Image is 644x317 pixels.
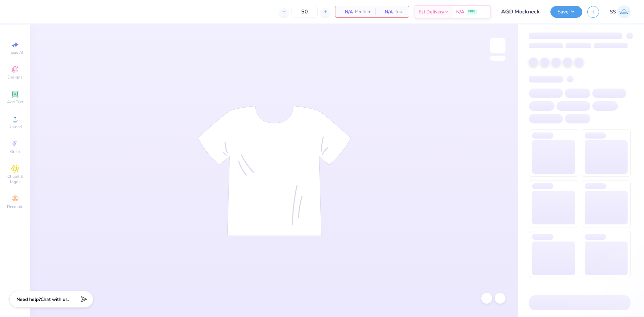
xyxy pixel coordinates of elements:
span: N/A [379,8,393,15]
span: Upload [8,124,22,129]
input: Untitled Design [496,5,545,18]
span: Image AI [7,50,23,55]
span: Designs [8,74,22,80]
span: Clipart & logos [3,174,27,184]
img: tee-skeleton.svg [198,106,351,236]
span: Est. Delivery [419,8,444,15]
span: FREE [468,9,475,14]
span: Greek [10,149,20,154]
span: SS [610,8,616,16]
img: Sam Snyder [618,5,631,18]
span: Per Item [355,8,371,15]
span: N/A [339,8,353,15]
button: Save [550,6,582,18]
span: Add Text [7,99,23,105]
span: Chat with us. [41,296,69,303]
span: N/A [456,8,464,15]
span: Total [395,8,405,15]
input: – – [291,6,318,18]
a: SS [610,5,631,18]
span: Decorate [7,204,23,209]
strong: Need help? [16,296,41,303]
